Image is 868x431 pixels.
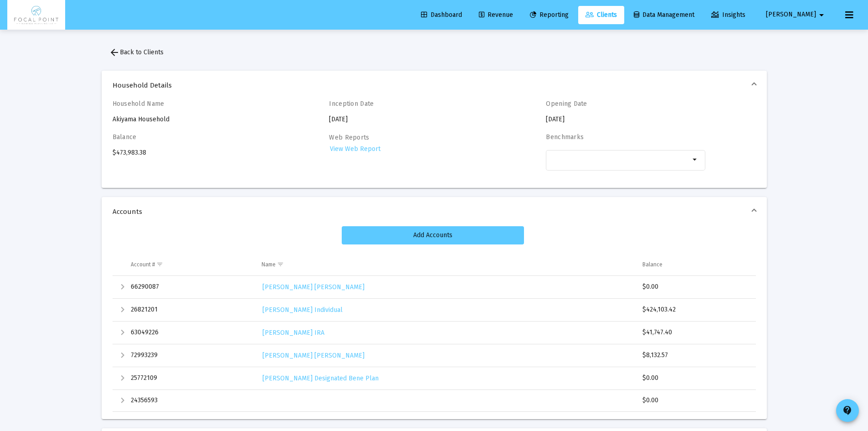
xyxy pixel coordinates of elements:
[262,352,365,359] span: [PERSON_NAME] [PERSON_NAME]
[113,133,272,181] div: $473,983.38
[113,389,126,411] td: Expand
[546,100,705,124] div: [DATE]
[262,329,324,337] span: [PERSON_NAME] IRA
[479,11,513,19] span: Revenue
[586,11,617,19] span: Clients
[113,81,752,90] span: Household Details
[102,71,767,100] mat-expansion-panel-header: Household Details
[330,145,380,153] span: View Web Report
[642,261,663,268] div: Balance
[627,6,702,24] a: Data Management
[329,142,381,156] a: View Web Report
[842,405,853,416] mat-icon: contact_support
[523,6,576,24] a: Reporting
[126,254,257,275] td: Column Account #
[329,100,488,108] h4: Inception Date
[156,261,163,268] span: Show filter options for column 'Account #'
[113,344,126,367] td: Expand
[109,48,164,56] span: Back to Clients
[102,197,767,226] mat-expansion-panel-header: Accounts
[421,11,462,19] span: Dashboard
[257,254,638,275] td: Column Name
[642,374,751,383] div: $0.00
[642,396,751,405] div: $0.00
[546,100,705,108] h4: Opening Date
[262,374,379,382] span: [PERSON_NAME] Designated Bene Plan
[113,298,126,321] td: Expand
[414,6,469,24] a: Dashboard
[638,254,755,275] td: Column Balance
[642,282,751,291] div: $0.00
[113,321,126,344] td: Expand
[14,6,58,24] img: Dashboard
[413,231,452,239] span: Add Accounts
[113,133,272,141] h4: Balance
[262,349,365,362] a: [PERSON_NAME] [PERSON_NAME]
[102,43,171,62] button: Back to Clients
[102,100,767,188] div: Household Details
[277,261,284,268] span: Show filter options for column 'Name'
[113,207,752,216] span: Accounts
[262,283,365,291] span: [PERSON_NAME] [PERSON_NAME]
[472,6,520,24] a: Revenue
[113,367,126,389] td: Expand
[546,133,705,141] h4: Benchmarks
[109,47,120,58] mat-icon: arrow_back
[262,261,276,268] div: Name
[126,389,257,411] td: 24356593
[131,261,155,268] div: Account #
[102,226,767,419] div: Accounts
[126,344,257,367] td: 72993239
[113,100,272,124] div: Akiyama Household
[766,11,816,19] span: [PERSON_NAME]
[262,306,343,314] span: [PERSON_NAME] Individual
[126,367,257,389] td: 25772109
[126,276,257,299] td: 66290087
[642,328,751,337] div: $41,747.40
[113,276,126,299] td: Expand
[329,134,369,141] label: Web Reports
[530,11,569,19] span: Reporting
[642,351,751,360] div: $8,132.57
[704,6,753,24] a: Insights
[113,254,756,412] div: Data grid
[551,154,690,165] mat-chip-list: Selection
[126,298,257,321] td: 26821201
[342,226,524,244] button: Add Accounts
[755,5,838,24] button: [PERSON_NAME]
[329,100,488,124] div: [DATE]
[126,321,257,344] td: 63049226
[262,303,344,317] a: [PERSON_NAME] Individual
[634,11,694,19] span: Data Management
[262,280,365,294] a: [PERSON_NAME] [PERSON_NAME]
[113,100,272,108] h4: Household Name
[816,6,827,24] mat-icon: arrow_drop_down
[262,372,380,385] a: [PERSON_NAME] Designated Bene Plan
[578,6,624,24] a: Clients
[262,326,325,339] a: [PERSON_NAME] IRA
[642,305,751,314] div: $424,103.42
[690,154,701,165] mat-icon: arrow_drop_down
[711,11,745,19] span: Insights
